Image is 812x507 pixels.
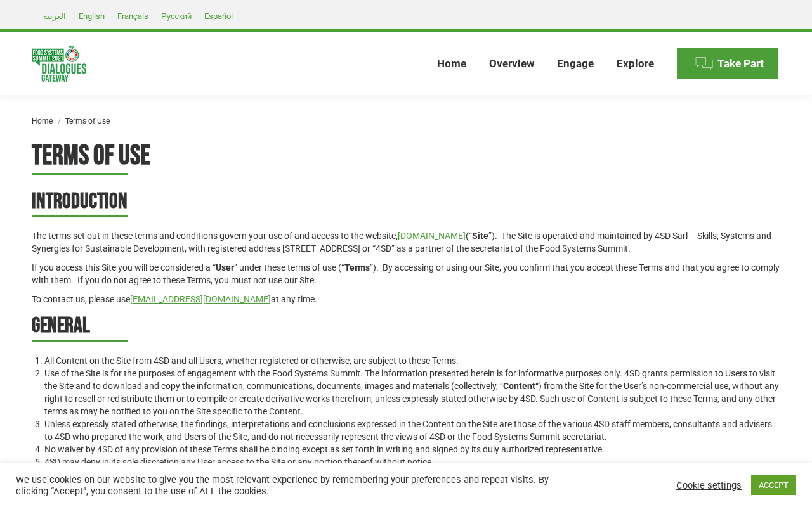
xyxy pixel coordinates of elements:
[32,261,780,286] p: If you access this Site you will be considered a “ ” under these terms of use (“ ”). By accessing...
[44,456,780,468] li: 4SD may deny in its sole discretion any User access to the Site or any portion thereof without no...
[32,229,780,255] p: The terms set out in these terms and conditions govern your use of and access to the website, (“ ...
[117,11,148,21] span: Français
[32,46,86,82] img: Food Systems Summit Dialogues
[161,11,192,21] span: Русский
[65,117,110,125] span: Terms of Use
[398,231,466,241] a: [DOMAIN_NAME]
[32,188,128,214] strong: Introduction
[204,11,233,21] span: Español
[676,480,742,491] a: Cookie settings
[44,418,780,443] li: Unless expressly stated otherwise, the findings, interpretations and conclusions expressed in the...
[503,381,535,391] strong: Content
[44,443,780,456] li: No waiver by 4SD of any provision of these Terms shall be binding except as set forth in writing ...
[155,8,198,23] a: Русский
[472,231,488,241] strong: Site
[111,8,155,23] a: Français
[79,11,105,21] span: English
[130,294,271,304] a: [EMAIL_ADDRESS][DOMAIN_NAME]
[32,139,150,172] strong: Terms of Use
[32,293,780,305] p: To contact us, please use at any time.
[751,475,796,495] a: ACCEPT
[72,8,111,23] a: English
[557,57,594,70] span: Engage
[344,262,370,273] strong: Terms
[216,262,234,273] strong: User
[43,11,66,21] span: العربية
[32,312,90,338] strong: General
[32,117,53,125] a: Home
[44,367,780,418] li: Use of the Site is for the purposes of engagement with the Food Systems Summit. The information p...
[695,54,714,73] img: Menu icon
[437,57,466,70] span: Home
[16,474,562,497] div: We use cookies on our website to give you the most relevant experience by remembering your prefer...
[37,8,72,23] a: العربية
[617,57,654,70] span: Explore
[489,57,534,70] span: Overview
[717,57,764,70] span: Take Part
[44,354,780,367] li: All Content on the Site from 4SD and all Users, whether registered or otherwise, are subject to t...
[198,8,239,23] a: Español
